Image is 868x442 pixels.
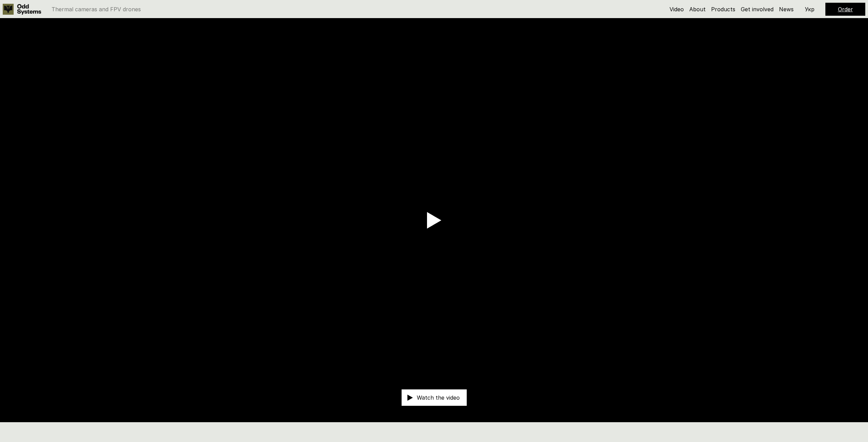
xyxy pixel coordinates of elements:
p: Thermal cameras and FPV drones [52,6,141,12]
a: News [779,6,794,13]
p: Укр [805,6,814,12]
a: About [689,6,706,13]
a: Order [838,6,853,13]
p: Watch the video [417,395,460,401]
a: Video [670,6,684,13]
a: Products [711,6,735,13]
a: Get involved [741,6,774,13]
